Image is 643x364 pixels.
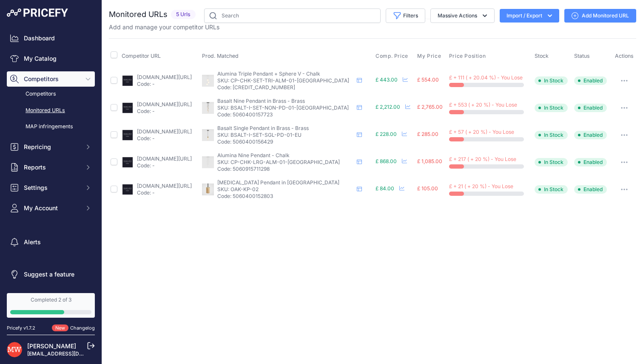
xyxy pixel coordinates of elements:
span: Prod. Matched [202,53,239,59]
button: Comp. Price [376,53,410,59]
span: Comp. Price [376,53,408,59]
p: Code: [CREDIT_CARD_NUMBER] [217,84,353,91]
span: New [52,324,68,332]
span: Enabled [574,185,607,194]
span: [MEDICAL_DATA] Pendant in [GEOGRAPHIC_DATA] [217,179,339,186]
a: Competitors [7,87,95,102]
button: Import / Export [500,9,559,23]
button: Settings [7,180,95,195]
p: Code: - [137,81,192,87]
button: Reports [7,160,95,175]
p: Code: - [137,162,192,169]
p: SKU: CP-CHK-LRG-ALM-01-[GEOGRAPHIC_DATA] [217,159,353,166]
span: £ 84.00 [376,185,394,192]
a: Completed 2 of 3 [7,293,95,318]
nav: Sidebar [7,31,95,283]
button: Price Position [449,53,487,59]
a: MAP infringements [7,119,95,134]
span: £ 2,765.00 [417,104,443,110]
span: £ + 553 ( + 20 %) - You Lose [449,102,517,108]
button: Filters [386,8,425,23]
button: Repricing [7,139,95,155]
span: Repricing [24,143,80,151]
a: Alerts [7,234,95,250]
p: Code: - [137,108,192,115]
a: Monitored URLs [7,103,95,118]
a: My Catalog [7,51,95,66]
p: Code: - [137,189,192,196]
p: Add and manage your competitor URLs [109,23,219,31]
span: In Stock [535,158,568,166]
a: Suggest a feature [7,267,95,282]
span: Alumina Nine Pendant - Chalk [217,152,290,158]
button: My Account [7,200,95,216]
div: Pricefy v1.7.2 [7,324,35,332]
img: Pricefy Logo [7,8,68,17]
p: Code: 5060915711298 [217,166,353,172]
span: My Price [417,53,441,59]
span: £ 2,212.00 [376,104,400,110]
button: Competitors [7,71,95,87]
p: SKU: BSALT-I-SET-NON-PD-01-[GEOGRAPHIC_DATA] [217,104,353,111]
span: Enabled [574,131,607,139]
span: £ 105.00 [417,185,438,192]
h2: Monitored URLs [109,8,168,20]
span: Stock [535,53,549,59]
span: £ + 57 ( + 20 %) - You Lose [449,129,514,135]
span: £ 1,085.00 [417,158,442,164]
span: £ 228.00 [376,131,397,137]
a: [DOMAIN_NAME][URL] [137,101,192,107]
p: Code: 5060400156429 [217,138,353,145]
span: £ 554.00 [417,76,439,83]
span: Alumina Triple Pendant + Sphere V - Chalk [217,71,320,77]
a: Add Monitored URL [564,9,636,23]
p: SKU: BSALT-I-SET-SGL-PD-01-EU [217,132,353,138]
span: Basalt Single Pendant in Brass - Brass [217,125,309,131]
p: Code: 5060400157723 [217,111,353,118]
button: Massive Actions [430,8,495,23]
div: Completed 2 of 3 [10,296,91,303]
span: £ 285.00 [417,131,438,137]
a: [DOMAIN_NAME][URL] [137,183,192,189]
span: Enabled [574,158,607,166]
a: Dashboard [7,31,95,46]
span: Actions [615,53,634,59]
span: Status [574,53,590,59]
span: My Account [24,204,80,212]
span: Enabled [574,76,607,85]
a: [DOMAIN_NAME][URL] [137,74,192,80]
a: [DOMAIN_NAME][URL] [137,155,192,162]
a: [DOMAIN_NAME][URL] [137,128,192,135]
span: Settings [24,183,80,192]
span: In Stock [535,104,568,112]
span: £ + 21 ( + 20 %) - You Lose [449,183,513,189]
a: Changelog [70,325,95,331]
span: Price Position [449,53,486,59]
span: Basalt Nine Pendant in Brass - Brass [217,98,305,104]
a: [PERSON_NAME] [27,342,76,350]
span: 5 Urls [171,10,196,20]
span: £ 868.00 [376,158,397,164]
input: Search [204,8,381,23]
span: Competitors [24,75,80,83]
a: [EMAIL_ADDRESS][DOMAIN_NAME] [27,350,116,357]
span: Competitor URL [122,53,161,59]
span: £ + 111 ( + 20.04 %) - You Lose [449,74,523,81]
p: Code: - [137,135,192,142]
p: SKU: OAK-KP-02 [217,186,353,193]
p: Code: 5060400152803 [217,193,353,200]
p: SKU: CP-CHK-SET-TRI-ALM-01-[GEOGRAPHIC_DATA] [217,77,353,84]
span: Enabled [574,104,607,112]
span: £ 443.00 [376,76,398,83]
span: £ + 217 ( + 20 %) - You Lose [449,156,516,162]
span: In Stock [535,76,568,85]
button: My Price [417,53,443,59]
span: In Stock [535,131,568,139]
span: In Stock [535,185,568,194]
span: Reports [24,163,80,172]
